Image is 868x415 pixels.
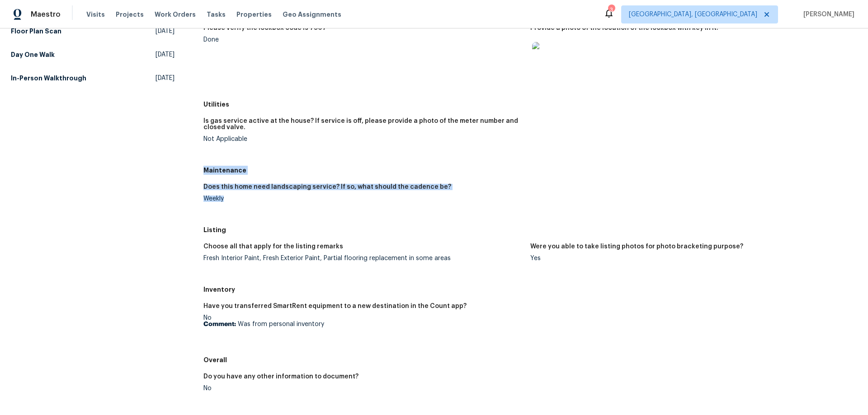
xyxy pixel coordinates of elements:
a: In-Person Walkthrough[DATE] [11,70,175,86]
div: Yes [530,255,850,261]
h5: Maintenance [203,166,857,175]
span: [PERSON_NAME] [800,10,854,19]
h5: Day One Walk [11,50,55,59]
h5: Overall [203,355,857,364]
h5: In-Person Walkthrough [11,74,86,83]
span: Work Orders [155,10,196,19]
h5: Floor Plan Scan [11,27,61,36]
h5: Have you transferred SmartRent equipment to a new destination in the Count app? [203,303,467,309]
h5: Does this home need landscaping service? If so, what should the cadence be? [203,184,451,190]
div: No [203,385,523,392]
h5: Were you able to take listing photos for photo bracketing purpose? [530,243,743,250]
div: No [203,315,523,327]
div: Weekly [203,196,523,202]
div: Fresh Interior Paint, Fresh Exterior Paint, Partial flooring replacement in some areas [203,255,523,261]
span: Geo Assignments [283,10,341,19]
h5: Choose all that apply for the listing remarks [203,243,343,250]
div: 3 [608,5,614,14]
div: Done [203,37,523,43]
span: [DATE] [156,50,175,59]
span: Projects [116,10,144,19]
span: Properties [236,10,272,19]
div: Not Applicable [203,136,523,142]
a: Day One Walk[DATE] [11,47,175,63]
h5: Utilities [203,100,857,109]
p: Was from personal inventory [203,321,523,327]
h5: Inventory [203,285,857,294]
span: [DATE] [156,74,175,83]
a: Floor Plan Scan[DATE] [11,23,175,39]
span: Tasks [207,11,226,18]
span: Visits [86,10,105,19]
span: [DATE] [156,27,175,36]
span: Maestro [31,10,61,19]
b: Comment: [203,321,236,327]
h5: Do you have any other information to document? [203,373,359,380]
span: [GEOGRAPHIC_DATA], [GEOGRAPHIC_DATA] [629,10,757,19]
h5: Listing [203,225,857,234]
h5: Is gas service active at the house? If service is off, please provide a photo of the meter number... [203,118,523,131]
